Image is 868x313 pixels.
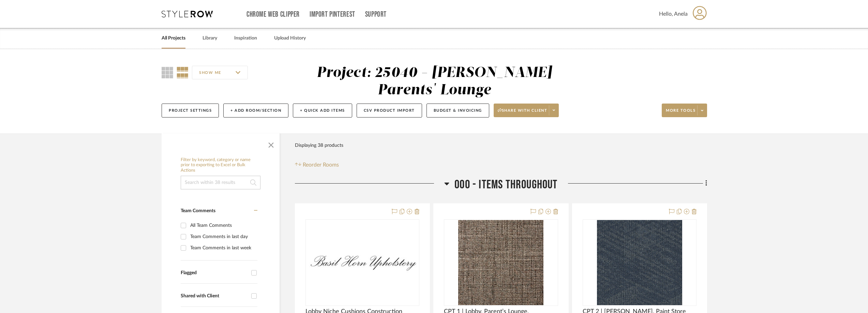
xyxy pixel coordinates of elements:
[162,104,219,118] button: Project Settings
[181,208,215,213] span: Team Comments
[162,34,185,43] a: All Projects
[181,293,248,299] div: Shared with Client
[190,242,256,253] div: Team Comments in last week
[659,10,688,18] span: Hello, Anela
[458,220,543,305] img: CPT 1 | Lobby, Parent’s Lounge, Admissions | Lower School
[223,104,288,118] button: + Add Room/Section
[274,34,306,43] a: Upload History
[295,161,339,169] button: Reorder Rooms
[597,220,682,305] img: CPT 2 | South Hall, Paint Store room, 6th Floor corridor & offices | Lower School
[498,108,548,118] span: Share with client
[264,137,278,151] button: Close
[203,34,217,43] a: Library
[662,104,707,117] button: More tools
[190,231,256,242] div: Team Comments in last day
[494,104,559,117] button: Share with client
[295,139,343,152] div: Displaying 38 products
[444,220,557,306] div: 0
[234,34,257,43] a: Inspiration
[303,161,339,169] span: Reorder Rooms
[181,270,248,276] div: Flagged
[181,176,260,189] input: Search within 38 results
[317,66,552,97] div: Project: 25040 - [PERSON_NAME] Parents' Lounge
[306,220,419,306] div: 0
[310,12,355,17] a: Import Pinterest
[365,12,387,17] a: Support
[357,104,422,118] button: CSV Product Import
[181,157,260,173] h6: Filter by keyword, category or name prior to exporting to Excel or Bulk Actions
[583,220,696,306] div: 0
[666,108,695,118] span: More tools
[293,104,352,118] button: + Quick Add Items
[190,220,256,231] div: All Team Comments
[454,177,557,192] span: 000 - ITEMS THROUGHOUT
[246,12,300,17] a: Chrome Web Clipper
[426,104,489,118] button: Budget & Invoicing
[306,250,419,276] img: Lobby Niche Cushions Construction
